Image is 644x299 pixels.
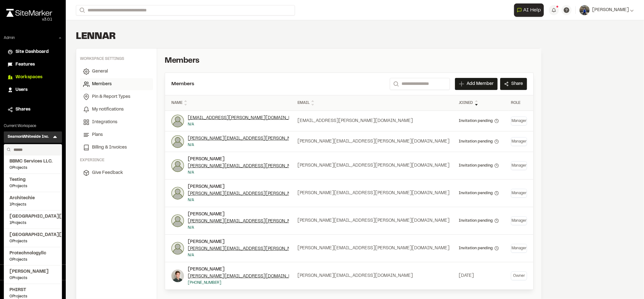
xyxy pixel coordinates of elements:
span: 0 Projects [9,165,56,171]
span: 0 Projects [9,275,56,281]
img: User [580,5,590,15]
td: [DATE] [457,262,508,289]
a: N/A [188,171,194,174]
button: Search [76,5,87,16]
div: Oh geez...please don't... [6,17,52,22]
a: Architechie1Projects [9,195,56,207]
div: Invitation pending [459,118,493,124]
span: [GEOGRAPHIC_DATA][US_STATE] [9,232,56,239]
div: Workspace settings [80,56,153,62]
td: [EMAIL_ADDRESS][PERSON_NAME][DOMAIN_NAME] [295,111,457,131]
span: Give Feedback [92,169,123,176]
a: My notifications [80,104,153,116]
td: [PERSON_NAME][EMAIL_ADDRESS][PERSON_NAME][DOMAIN_NAME] [295,179,457,207]
span: Shares [15,106,30,113]
div: [PERSON_NAME] [188,266,289,273]
span: Features [15,61,35,68]
img: rebrand.png [6,9,52,17]
span: Protechnologyllc [9,250,56,257]
img: Jay Westmoreland [171,187,184,200]
h1: LENNAR [76,30,116,43]
h3: SeamonWhiteside Inc. [8,134,49,140]
p: Owner [511,271,527,280]
div: Open AI Assistant [514,3,546,17]
div: Ryan Baker [188,239,289,258]
td: [PERSON_NAME][EMAIL_ADDRESS][DOMAIN_NAME] [295,262,457,289]
div: [PERSON_NAME] [188,156,289,163]
div: Andrew Cook [188,266,289,286]
div: Experience [80,157,153,163]
a: [EMAIL_ADDRESS][PERSON_NAME][DOMAIN_NAME] [188,115,303,122]
a: Features [8,61,58,68]
img: photo [171,115,184,127]
div: Email [297,99,454,107]
div: Joined [459,99,506,107]
span: PHIRST [9,287,56,294]
span: Billing & Invoices [92,144,127,151]
h2: Members [165,56,534,66]
a: Workspaces [8,74,58,81]
div: Invitation pending [459,139,493,144]
span: BBMC Services LLC. [9,158,56,165]
button: Open AI Assistant [514,3,544,17]
span: AI Help [523,6,541,14]
span: Plans [92,131,103,138]
div: Name [171,99,292,107]
span: [GEOGRAPHIC_DATA][US_STATE] [9,213,56,220]
a: [PERSON_NAME][EMAIL_ADDRESS][PERSON_NAME][DOMAIN_NAME] [188,218,340,225]
p: Manager [511,137,527,146]
span: Users [15,86,28,93]
p: Manager [511,216,527,225]
span: Workspaces [15,74,42,81]
a: [GEOGRAPHIC_DATA][US_STATE]1Projects [9,213,56,226]
span: 0 Projects [9,239,56,244]
div: [PERSON_NAME] [188,211,289,218]
td: [PERSON_NAME][EMAIL_ADDRESS][PERSON_NAME][DOMAIN_NAME] [295,152,457,179]
div: [PERSON_NAME] [188,239,289,245]
td: [PERSON_NAME][EMAIL_ADDRESS][PERSON_NAME][DOMAIN_NAME] [295,207,457,234]
a: N/A [188,254,194,257]
div: Invitation pending [459,190,493,196]
span: 1 Projects [9,202,56,207]
a: Site Dashboard [8,48,58,55]
button: [PERSON_NAME] [580,5,634,15]
a: [PERSON_NAME]0Projects [9,268,56,281]
a: BBMC Services LLC.0Projects [9,158,56,171]
p: Manager [511,189,527,198]
div: Jay Westmoreland [188,183,289,203]
a: Testing0Projects [9,176,56,189]
a: N/A [188,199,194,202]
a: [PERSON_NAME][EMAIL_ADDRESS][PERSON_NAME][DOMAIN_NAME] [188,245,340,252]
a: Shares [8,106,58,113]
a: General [80,66,153,78]
a: [PERSON_NAME][EMAIL_ADDRESS][PERSON_NAME][DOMAIN_NAME] [188,190,340,197]
a: Give Feedback [80,167,153,179]
a: Billing & Invoices [80,142,153,154]
span: Pin & Report Types [92,93,130,100]
img: George Frederick [171,159,184,172]
a: [PERSON_NAME][EMAIL_ADDRESS][PERSON_NAME][DOMAIN_NAME] [188,163,340,170]
div: George Frederick [188,156,289,175]
a: N/A [188,123,194,126]
span: General [92,68,108,75]
a: N/A [188,226,194,229]
a: Pin & Report Types [80,91,153,103]
div: Invitation pending [459,218,493,224]
a: [GEOGRAPHIC_DATA][US_STATE]0Projects [9,232,56,244]
img: Robert Wallace [171,214,184,227]
a: Members [80,78,153,90]
div: Invitation pending [459,163,493,169]
p: Manager [511,244,527,253]
p: Admin [4,35,15,41]
div: Role [511,100,527,106]
span: 0 Projects [9,257,56,263]
a: Plans [80,129,153,141]
button: Search [390,78,401,90]
span: Architechie [9,195,56,202]
span: 1 Projects [9,220,56,226]
td: [PERSON_NAME][EMAIL_ADDRESS][PERSON_NAME][DOMAIN_NAME] [295,131,457,152]
div: Robert Wallace [188,211,289,231]
img: Ryan Baker [171,242,184,255]
span: Share [511,81,523,87]
p: Manager [511,161,527,170]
